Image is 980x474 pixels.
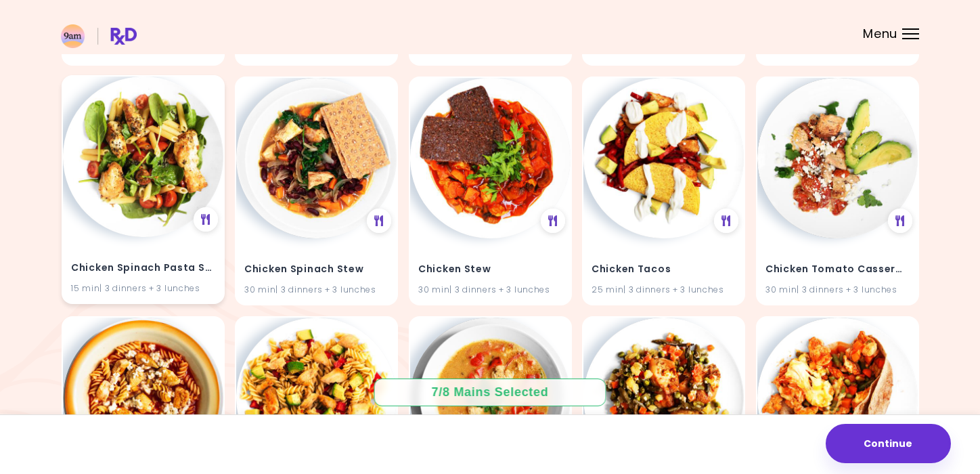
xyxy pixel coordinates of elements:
h4: Chicken Spinach Pasta Salad [71,257,215,279]
button: Continue [826,424,951,463]
div: 25 min | 3 dinners + 3 lunches [592,283,736,296]
div: 30 min | 3 dinners + 3 lunches [244,43,388,56]
div: See Meal Plan [193,207,217,232]
h4: Chicken Tomato Casserole [765,259,910,280]
div: 30 min | 3 dinners + 3 lunches [418,283,562,296]
span: Menu [863,28,897,40]
div: 30 min | 3 dinners + 3 lunches [765,43,910,56]
img: RxDiet [61,24,137,48]
h4: Chicken Tacos [592,259,736,280]
div: 15 min | 3 dinners + 3 lunches [592,43,736,56]
div: See Meal Plan [540,209,564,233]
div: See Meal Plan [887,209,912,233]
div: See Meal Plan [367,209,391,233]
div: 20 min | 3 dinners + 3 lunches [418,43,562,56]
div: 30 min | 3 dinners + 3 lunches [244,283,388,296]
div: 7 / 8 Mains Selected [422,384,558,401]
div: 30 min | 3 dinners + 3 lunches [765,283,910,296]
h4: Chicken Stew [418,259,562,280]
div: See Meal Plan [714,209,738,233]
h4: Chicken Spinach Stew [244,259,388,280]
div: 15 min | 3 dinners + 3 lunches [71,282,215,295]
div: 20 min | 3 dinners + 3 lunches [71,43,215,56]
